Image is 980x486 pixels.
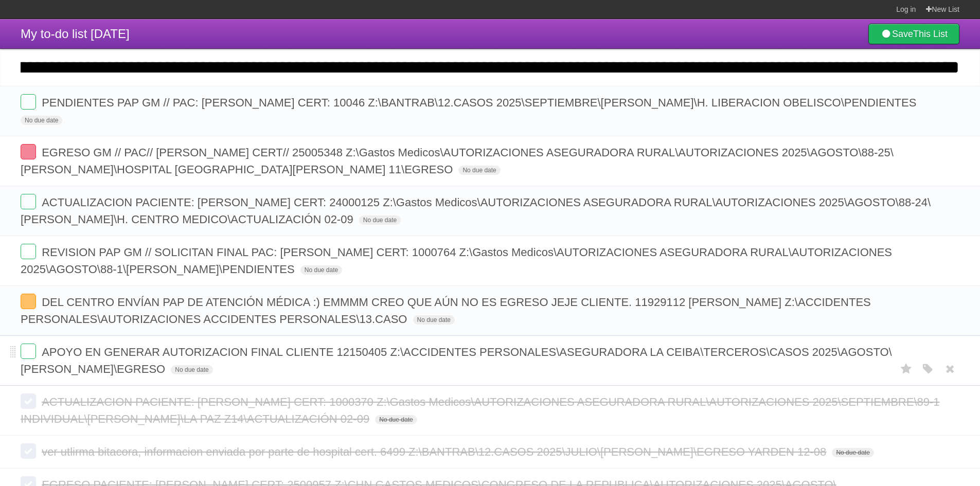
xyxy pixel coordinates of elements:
[21,94,36,110] label: Done
[868,24,959,44] a: SaveThis List
[359,215,401,225] span: No due date
[21,443,36,459] label: Done
[300,265,342,275] span: No due date
[897,361,916,377] label: Star task
[21,344,36,359] label: Done
[171,365,212,374] span: No due date
[21,244,36,259] label: Done
[375,415,417,424] span: No due date
[21,296,871,326] span: DEL CENTRO ENVÍAN PAP DE ATENCIÓN MÉDICA :) EMMMM CREO QUE AÚN NO ES EGRESO JEJE CLIENTE. 1192911...
[21,146,894,176] span: EGRESO GM // PAC// [PERSON_NAME] CERT// 25005348 Z:\Gastos Medicos\AUTORIZACIONES ASEGURADORA RUR...
[21,294,36,309] label: Done
[21,27,130,41] span: My to-do list [DATE]
[458,166,500,175] span: No due date
[42,96,919,109] span: PENDIENTES PAP GM // PAC: [PERSON_NAME] CERT: 10046 Z:\BANTRAB\12.CASOS 2025\SEPTIEMBRE\[PERSON_N...
[413,315,455,325] span: No due date
[21,116,62,125] span: No due date
[21,346,892,375] span: APOYO EN GENERAR AUTORIZACION FINAL CLIENTE 12150405 Z:\ACCIDENTES PERSONALES\ASEGURADORA LA CEIB...
[21,246,892,276] span: REVISION PAP GM // SOLICITAN FINAL PAC: [PERSON_NAME] CERT: 1000764 Z:\Gastos Medicos\AUTORIZACIO...
[21,144,36,159] label: Done
[21,395,940,425] span: ACTUALIZACION PACIENTE: [PERSON_NAME] CERT: 1000370 Z:\Gastos Medicos\AUTORIZACIONES ASEGURADORA ...
[832,448,874,457] span: No due date
[21,194,36,209] label: Done
[21,196,931,226] span: ACTUALIZACION PACIENTE: [PERSON_NAME] CERT: 24000125 Z:\Gastos Medicos\AUTORIZACIONES ASEGURADORA...
[913,29,948,39] b: This List
[42,445,829,458] span: ver utlirma bitacora, informacion enviada por parte de hospital cert. 6499 Z:\BANTRAB\12.CASOS 20...
[21,393,36,409] label: Done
